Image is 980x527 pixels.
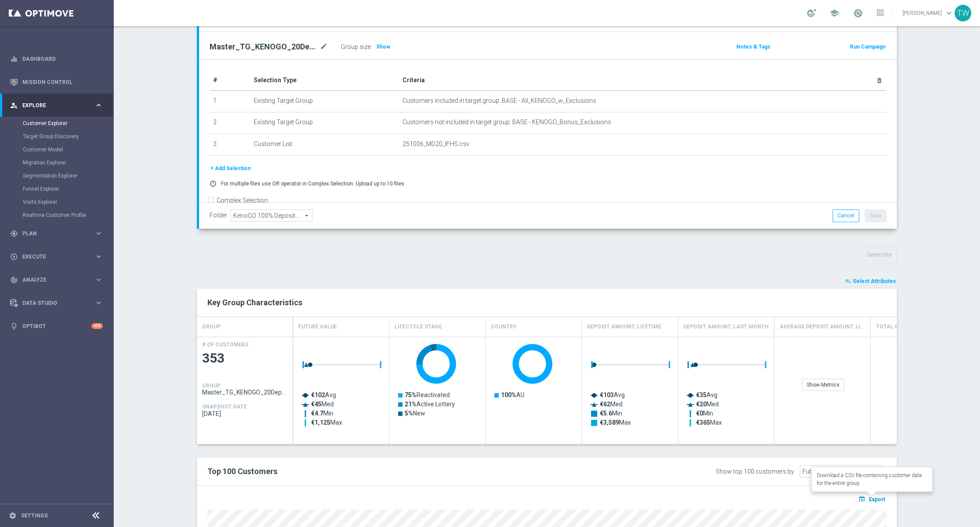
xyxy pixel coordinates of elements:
text: Med [600,401,623,408]
text: Active Lottery [405,401,455,408]
div: Data Studio [10,299,94,307]
div: equalizer Dashboard [10,56,103,63]
h4: Deposit Amount, Lifetime [587,319,661,335]
tspan: €62 [600,401,610,408]
div: Optibot [10,314,103,338]
tspan: €103 [600,391,614,398]
label: Group size [341,43,371,51]
tspan: €102 [311,391,325,398]
tspan: €5.6 [600,410,612,417]
span: Plan [22,231,94,236]
span: Master_TG_KENOGO_20DepositMatch_251006 [202,389,288,396]
button: open_in_browser Export [857,493,886,505]
text: Min [696,410,713,417]
td: 3 [210,134,250,156]
span: 251006_MD20_IFHS.csv [402,140,469,148]
button: Data Studio keyboard_arrow_right [10,300,103,307]
div: track_changes Analyze keyboard_arrow_right [10,276,103,283]
div: play_circle_outline Execute keyboard_arrow_right [10,253,103,260]
span: keyboard_arrow_down [944,8,954,18]
i: error_outline [210,180,217,187]
div: Mission Control [10,70,103,94]
div: Target Group Discovery [23,130,113,143]
span: 2025-10-04 [202,410,288,417]
td: 1 [210,91,250,112]
text: Avg [696,391,717,398]
a: Settings [21,513,48,518]
i: keyboard_arrow_right [94,101,103,109]
a: Optibot [22,314,91,338]
span: Customers included in target group: BASE - All_KENOGO_w_Exclusions [402,97,596,105]
a: Realtime Customer Profile [23,212,91,219]
div: TW [955,5,971,21]
span: Show [376,44,390,50]
h4: Lifecycle Stage [395,319,442,335]
button: playlist_add_check Select Attributes [844,276,897,286]
td: 2 [210,112,250,134]
h4: # OF CUSTOMERS [202,342,248,348]
h2: Top 100 Customers [207,466,598,477]
text: AU [501,391,525,398]
h4: Total GGR, Lifetime [876,319,933,335]
div: Customer Model [23,143,113,156]
i: open_in_browser [858,496,868,503]
span: Execute [22,254,94,259]
a: [PERSON_NAME]keyboard_arrow_down [902,7,955,20]
text: Max [600,419,631,426]
i: keyboard_arrow_right [94,229,103,237]
text: Min [311,410,333,417]
h4: Average Deposit Amount, Lifetime [780,319,865,335]
label: Complex Selection [217,196,268,205]
a: Migration Explorer [23,159,91,166]
i: mode_edit [320,42,328,52]
div: +10 [91,323,103,329]
tspan: 100% [501,391,516,398]
i: delete_forever [876,77,883,84]
button: Mission Control [10,79,103,86]
text: Avg [311,391,336,398]
button: gps_fixed Plan keyboard_arrow_right [10,230,103,237]
div: Funnel Explorer [23,182,113,195]
span: Criteria [402,77,425,84]
div: Press SPACE to select this row. [197,337,293,444]
h4: GROUP [202,319,220,335]
i: track_changes [10,276,18,284]
tspan: 21% [405,401,416,408]
td: Existing Target Group [250,91,399,112]
tspan: €45 [311,401,322,408]
div: Plan [10,230,94,237]
div: Visits Explorer [23,195,113,209]
text: Reactivated [405,391,450,398]
div: Execute [10,253,94,261]
div: Show Metrics [802,379,844,391]
label: : [371,43,372,51]
text: Min [600,410,622,417]
span: Explore [22,103,94,108]
tspan: €4.7 [311,410,323,417]
button: Cancel [833,209,859,222]
i: lightbulb [10,322,18,330]
a: Visits Explorer [23,199,91,206]
h4: GROUP [202,383,220,389]
th: Selection Type [250,70,399,91]
h4: Deposit Amount, Last Month [683,319,769,335]
h4: SNAPSHOT DATE [202,404,247,410]
text: Med [696,401,719,408]
span: 353 [202,350,288,367]
button: Save [865,209,886,222]
tspan: €20 [696,401,707,408]
span: Data Studio [22,300,94,306]
text: New [405,410,425,417]
text: Med [311,401,334,408]
text: Avg [600,391,625,398]
tspan: 5% [405,410,413,417]
div: Migration Explorer [23,156,113,169]
i: person_search [10,101,18,109]
button: lightbulb Optibot +10 [10,323,103,330]
h4: Country [491,319,517,335]
div: Analyze [10,276,94,284]
span: school [829,8,839,18]
h4: Future Value [298,319,337,335]
text: Max [696,419,722,426]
